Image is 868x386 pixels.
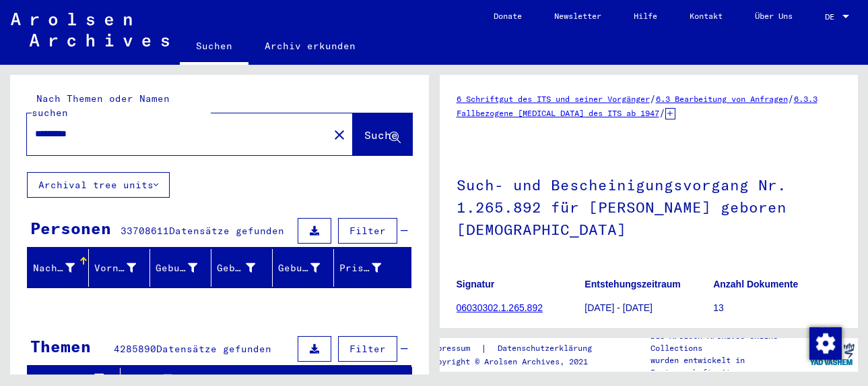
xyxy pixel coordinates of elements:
[585,279,680,289] b: Entstehungszeitraum
[32,92,170,119] mat-label: Nach Themen oder Namen suchen
[713,301,841,315] p: 13
[428,341,608,356] div: |
[364,128,398,142] span: Suche
[211,249,273,287] mat-header-cell: Geburt‏
[349,225,386,237] span: Filter
[713,279,798,289] b: Anzahl Dokumente
[121,225,169,237] span: 33708611
[457,94,650,104] a: 6 Schriftgut des ITS und seiner Vorgänger
[487,341,608,356] a: Datenschutzerklärung
[428,356,608,368] p: Copyright © Arolsen Archives, 2021
[338,336,397,362] button: Filter
[650,330,805,354] p: Die Arolsen Archives Online-Collections
[326,121,353,148] button: Clear
[278,261,320,275] div: Geburtsdatum
[339,257,398,279] div: Prisoner #
[169,225,284,237] span: Datensätze gefunden
[334,249,411,287] mat-header-cell: Prisoner #
[94,257,153,279] div: Vorname
[89,249,150,287] mat-header-cell: Vorname
[30,334,91,358] div: Themen
[30,216,111,240] div: Personen
[217,257,272,279] div: Geburt‏
[349,343,386,355] span: Filter
[650,354,805,379] p: wurden entwickelt in Partnerschaft mit
[94,261,136,275] div: Vorname
[807,337,857,371] img: yv_logo.png
[656,94,788,104] a: 6.3 Bearbeitung von Anfragen
[457,302,543,313] a: 06030302.1.265.892
[809,327,842,360] img: Zustimmung ändern
[331,127,347,143] mat-icon: close
[273,249,334,287] mat-header-cell: Geburtsdatum
[27,172,170,198] button: Archival tree units
[428,341,481,356] a: Impressum
[650,92,656,105] span: /
[457,154,842,258] h1: Such- und Bescheinigungsvorgang Nr. 1.265.892 für [PERSON_NAME] geboren [DEMOGRAPHIC_DATA]
[353,113,412,155] button: Suche
[457,279,495,289] b: Signatur
[33,372,110,386] div: Signature
[180,30,248,65] a: Suchen
[788,92,794,105] span: /
[33,261,75,275] div: Nachname
[217,261,255,275] div: Geburt‏
[33,257,92,279] div: Nachname
[156,257,214,279] div: Geburtsname
[825,12,840,22] span: DE
[156,343,271,355] span: Datensätze gefunden
[278,257,337,279] div: Geburtsdatum
[150,249,211,287] mat-header-cell: Geburtsname
[156,261,197,275] div: Geburtsname
[659,107,665,119] span: /
[11,13,169,47] img: Arolsen_neg.svg
[114,343,156,355] span: 4285890
[338,218,397,244] button: Filter
[339,261,381,275] div: Prisoner #
[585,301,712,315] p: [DATE] - [DATE]
[248,30,372,62] a: Archiv erkunden
[28,249,89,287] mat-header-cell: Nachname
